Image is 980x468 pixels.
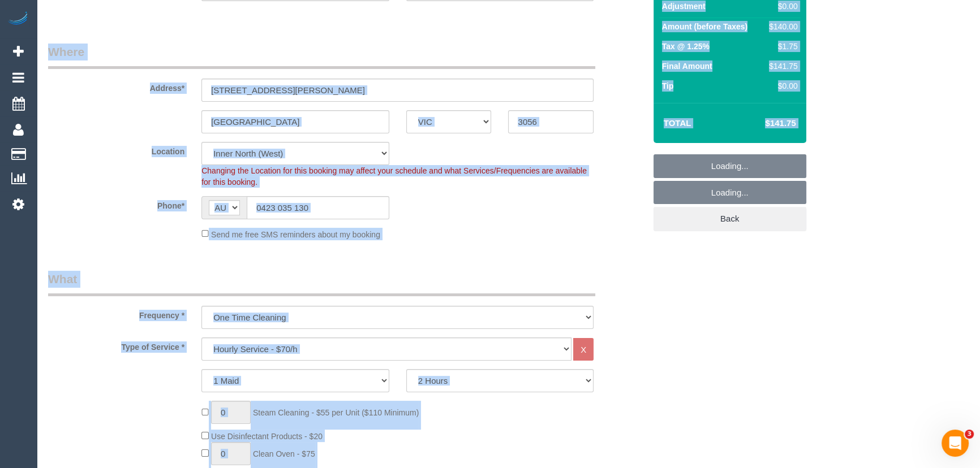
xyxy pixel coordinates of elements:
div: $140.00 [764,21,797,32]
legend: Where [48,44,595,69]
div: $1.75 [764,41,797,52]
label: Tip [662,80,674,92]
label: Adjustment [662,1,706,12]
span: Clean Oven - $75 [253,449,315,458]
label: Frequency * [40,306,193,321]
input: Post Code* [508,110,594,133]
label: Phone* [40,196,193,211]
span: Steam Cleaning - $55 per Unit ($110 Minimum) [253,408,419,417]
legend: What [48,271,595,296]
h4: $141.75 [731,119,796,128]
span: Send me free SMS reminders about my booking [211,229,380,239]
label: Location [40,142,193,157]
label: Tax @ 1.25% [662,41,710,52]
div: $0.00 [764,80,797,92]
img: Automaid Logo [7,11,29,27]
a: Back [654,207,806,231]
iframe: Intercom live chat [942,430,969,457]
input: Phone* [247,196,389,219]
div: $141.75 [764,60,797,72]
span: 3 [965,430,974,439]
span: Changing the Location for this booking may affect your schedule and what Services/Frequencies are... [201,166,587,187]
strong: Total [664,118,691,128]
label: Type of Service * [40,337,193,353]
label: Amount (before Taxes) [662,21,747,32]
label: Address* [40,79,193,94]
span: Use Disinfectant Products - $20 [211,432,323,441]
input: Suburb* [201,110,389,133]
div: $0.00 [764,1,797,12]
label: Final Amount [662,60,712,72]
